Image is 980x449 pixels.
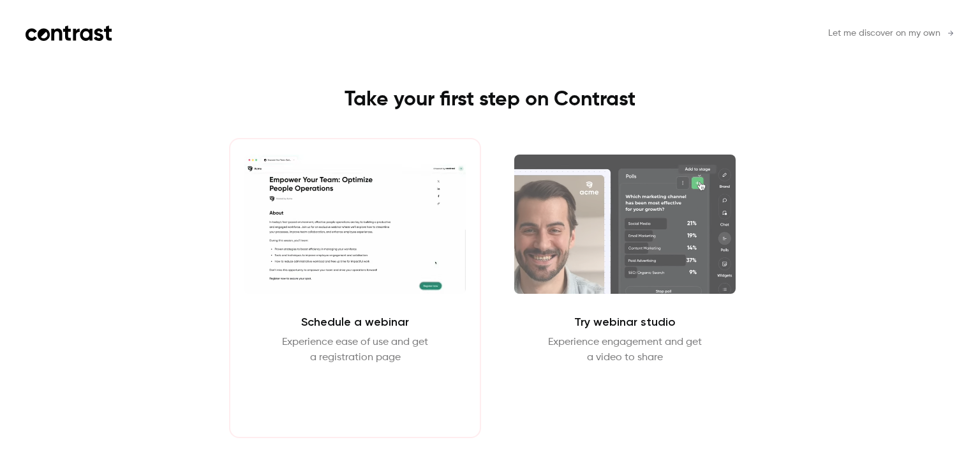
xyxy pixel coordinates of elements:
p: Experience engagement and get a video to share [548,335,702,365]
h2: Try webinar studio [574,314,676,330]
h1: Take your first step on Contrast [204,87,776,112]
h2: Schedule a webinar [301,314,409,330]
p: Experience ease of use and get a registration page [282,335,428,365]
button: Schedule webinar [301,381,410,411]
span: Let me discover on my own [828,27,940,40]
